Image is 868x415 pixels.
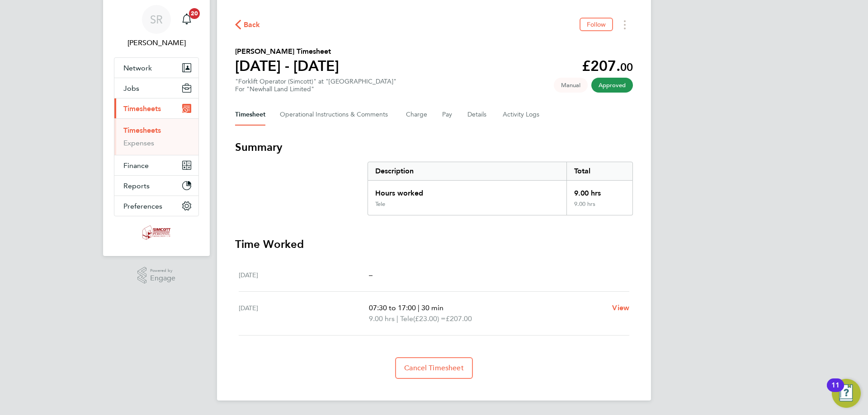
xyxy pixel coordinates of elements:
button: Timesheets [114,98,198,118]
a: 20 [178,5,196,34]
span: Tele [400,313,413,324]
button: Jobs [114,78,198,98]
div: 11 [831,385,840,397]
div: Hours worked [368,181,566,201]
span: (£23.00) = [413,314,446,323]
span: – [369,270,373,279]
span: 9.00 hrs [369,314,395,323]
button: Pay [442,104,453,126]
span: Preferences [123,202,162,210]
button: Timesheet [235,104,265,126]
span: £207.00 [446,314,472,323]
div: "Forklift Operator (Simcott)" at "[GEOGRAPHIC_DATA]" [235,78,396,93]
span: Network [123,64,152,72]
div: Total [566,162,632,180]
span: This timesheet has been approved. [591,78,633,93]
section: Timesheet [235,140,633,379]
span: Timesheets [123,104,161,113]
button: Network [114,58,198,78]
div: Description [368,162,566,180]
div: [DATE] [239,270,369,280]
div: 9.00 hrs [566,181,632,201]
div: For "Newhall Land Limited" [235,85,396,93]
h3: Summary [235,140,633,154]
a: View [612,303,629,313]
span: Follow [587,20,606,28]
button: Reports [114,176,198,196]
span: | [396,314,398,323]
span: Engage [150,275,175,282]
a: Go to home page [114,225,199,240]
img: simcott-logo-retina.png [142,225,171,240]
button: Charge [406,104,428,126]
span: Powered by [150,267,175,275]
span: This timesheet was manually created. [554,78,588,93]
span: Cancel Timesheet [404,364,464,373]
a: Powered byEngage [137,267,176,284]
button: Preferences [114,196,198,216]
button: Back [235,19,260,30]
a: Timesheets [123,126,161,135]
span: Scott Ridgers [114,37,199,48]
button: Follow [580,18,613,31]
span: SR [150,14,163,25]
h3: Time Worked [235,237,633,252]
button: Timesheets Menu [617,18,633,32]
span: View [612,303,629,312]
span: 00 [620,61,633,74]
div: Summary [368,162,633,215]
span: 30 min [421,303,443,312]
button: Open Resource Center, 11 new notifications [832,379,861,408]
h1: [DATE] - [DATE] [235,57,339,75]
span: 20 [189,8,200,19]
div: Timesheets [114,118,198,155]
h2: [PERSON_NAME] Timesheet [235,46,339,57]
button: Operational Instructions & Comments [280,104,392,126]
span: Finance [123,161,149,170]
button: Cancel Timesheet [395,357,473,379]
button: Activity Logs [503,104,541,126]
span: | [418,303,420,312]
span: Back [244,19,260,30]
div: [DATE] [239,303,369,324]
button: Finance [114,155,198,175]
span: Reports [123,182,150,190]
span: 07:30 to 17:00 [369,303,416,312]
a: Expenses [123,139,154,147]
span: Jobs [123,84,139,93]
a: SR[PERSON_NAME] [114,5,199,48]
div: Tele [375,201,385,208]
app-decimal: £207. [582,57,633,75]
div: 9.00 hrs [566,201,632,215]
button: Details [467,104,488,126]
